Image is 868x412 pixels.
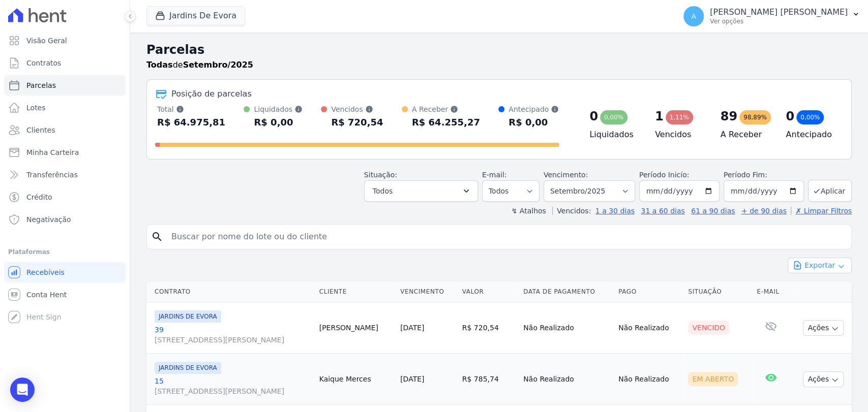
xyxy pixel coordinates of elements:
[155,335,311,345] span: [STREET_ADDRESS][PERSON_NAME]
[155,376,311,396] a: 15[STREET_ADDRESS][PERSON_NAME]
[315,354,396,405] td: Kaique Merces
[710,7,848,17] p: [PERSON_NAME] [PERSON_NAME]
[739,110,771,124] div: 98,89%
[315,281,396,302] th: Cliente
[8,246,122,258] div: Plataformas
[146,281,315,302] th: Contrato
[519,302,614,354] td: Não Realizado
[146,41,852,59] h2: Parcelas
[254,114,303,131] div: R$ 0,00
[364,180,478,202] button: Todos
[146,6,245,25] button: Jardins De Evora
[26,147,79,157] span: Minha Carteira
[155,386,311,396] span: [STREET_ADDRESS][PERSON_NAME]
[600,110,627,124] div: 0,00%
[724,170,804,180] label: Período Fim:
[508,104,559,114] div: Antecipado
[26,267,65,277] span: Recebíveis
[396,281,458,302] th: Vencimento
[400,324,424,332] a: [DATE]
[155,325,311,345] a: 39[STREET_ADDRESS][PERSON_NAME]
[146,60,173,70] strong: Todas
[26,192,52,202] span: Crédito
[364,171,397,179] label: Situação:
[4,209,126,230] a: Negativação
[26,214,71,225] span: Negativação
[519,281,614,302] th: Data de Pagamento
[157,104,225,114] div: Total
[171,88,252,100] div: Posição de parcelas
[157,114,225,131] div: R$ 64.975,81
[753,281,789,302] th: E-mail
[26,103,46,113] span: Lotes
[331,104,383,114] div: Vencidos
[4,75,126,96] a: Parcelas
[146,59,253,71] p: de
[519,354,614,405] td: Não Realizado
[4,142,126,163] a: Minha Carteira
[688,321,729,335] div: Vencido
[400,375,424,383] a: [DATE]
[788,258,852,273] button: Exportar
[26,290,67,300] span: Conta Hent
[688,372,738,386] div: Em Aberto
[544,171,588,179] label: Vencimento:
[315,302,396,354] td: [PERSON_NAME]
[655,129,704,141] h4: Vencidos
[26,170,78,180] span: Transferências
[675,2,868,30] button: A [PERSON_NAME] [PERSON_NAME] Ver opções
[458,354,520,405] td: R$ 785,74
[791,207,852,215] a: ✗ Limpar Filtros
[721,129,770,141] h4: A Receber
[589,108,598,124] div: 0
[666,110,693,124] div: 1,11%
[10,377,35,402] div: Open Intercom Messenger
[741,207,787,215] a: + de 90 dias
[26,58,61,68] span: Contratos
[458,281,520,302] th: Valor
[155,362,221,374] span: JARDINS DE EVORA
[26,125,55,135] span: Clientes
[4,284,126,305] a: Conta Hent
[710,17,848,25] p: Ver opções
[331,114,383,131] div: R$ 720,54
[721,108,737,124] div: 89
[803,371,844,387] button: Ações
[4,262,126,282] a: Recebíveis
[691,13,696,20] span: A
[458,302,520,354] td: R$ 720,54
[655,108,664,124] div: 1
[786,108,794,124] div: 0
[803,320,844,336] button: Ações
[482,171,507,179] label: E-mail:
[614,302,684,354] td: Não Realizado
[155,310,221,323] span: JARDINS DE EVORA
[165,227,847,247] input: Buscar por nome do lote ou do cliente
[254,104,303,114] div: Liquidados
[4,30,126,51] a: Visão Geral
[4,98,126,118] a: Lotes
[4,187,126,207] a: Crédito
[808,180,852,202] button: Aplicar
[552,207,591,215] label: Vencidos:
[26,36,67,46] span: Visão Geral
[4,53,126,73] a: Contratos
[4,120,126,140] a: Clientes
[508,114,559,131] div: R$ 0,00
[684,281,753,302] th: Situação
[183,60,253,70] strong: Setembro/2025
[691,207,735,215] a: 61 a 90 dias
[373,185,393,197] span: Todos
[614,281,684,302] th: Pago
[26,80,56,90] span: Parcelas
[589,129,639,141] h4: Liquidados
[641,207,684,215] a: 31 a 60 dias
[639,171,689,179] label: Período Inicío:
[412,114,480,131] div: R$ 64.255,27
[786,129,835,141] h4: Antecipado
[151,231,163,243] i: search
[412,104,480,114] div: A Receber
[796,110,824,124] div: 0,00%
[595,207,635,215] a: 1 a 30 dias
[511,207,546,215] label: ↯ Atalhos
